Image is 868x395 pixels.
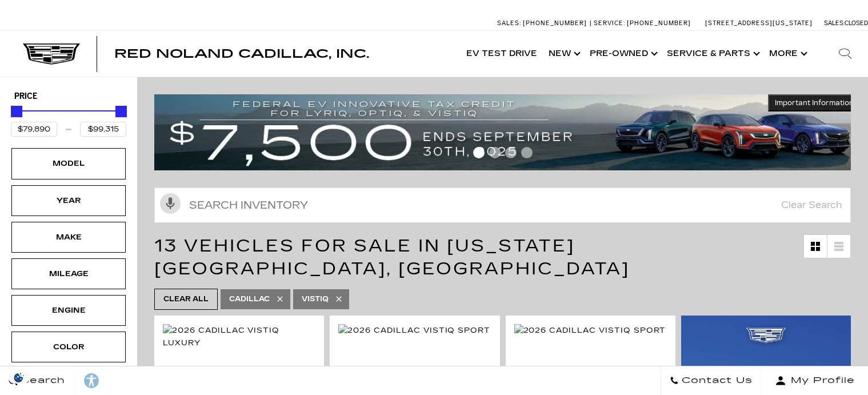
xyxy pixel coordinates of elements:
[115,106,127,117] div: Maximum Price
[11,102,126,137] div: Price
[661,366,762,395] a: Contact Us
[40,157,97,170] div: Model
[11,295,126,326] div: EngineEngine
[627,19,691,27] span: [PHONE_NUMBER]
[594,19,625,27] span: Service:
[6,372,32,384] img: Opt-Out Icon
[523,19,587,27] span: [PHONE_NUMBER]
[11,332,126,362] div: ColorColor
[40,341,97,353] div: Color
[14,91,123,102] h5: Price
[679,373,753,389] span: Contact Us
[762,366,868,395] button: Open user profile menu
[40,304,97,317] div: Engine
[40,194,97,207] div: Year
[845,19,868,27] span: Closed
[590,20,694,26] a: Service: [PHONE_NUMBER]
[11,148,126,179] div: ModelModel
[18,373,65,389] span: Search
[302,292,329,306] span: VISTIQ
[40,268,97,280] div: Mileage
[584,31,661,77] a: Pre-Owned
[505,147,517,158] span: Go to slide 3
[160,193,181,214] svg: Click to toggle on voice search
[163,324,315,349] img: 2026 Cadillac VISTIQ Luxury
[497,19,521,27] span: Sales:
[521,147,533,158] span: Go to slide 4
[114,47,369,61] span: Red Noland Cadillac, Inc.
[768,94,861,111] button: Important Information
[11,258,126,289] div: MileageMileage
[80,122,126,137] input: Maximum
[11,222,126,253] div: MakeMake
[786,373,855,389] span: My Profile
[154,236,630,279] span: 13 Vehicles for Sale in [US_STATE][GEOGRAPHIC_DATA], [GEOGRAPHIC_DATA]
[154,94,861,170] img: vrp-tax-ending-august-version
[229,292,270,306] span: Cadillac
[23,43,80,65] img: Cadillac Dark Logo with Cadillac White Text
[763,31,811,77] button: More
[40,231,97,244] div: Make
[543,31,584,77] a: New
[489,147,501,158] span: Go to slide 2
[154,187,851,223] input: Search Inventory
[11,185,126,216] div: YearYear
[163,292,209,306] span: Clear All
[661,31,763,77] a: Service & Parts
[11,106,22,117] div: Minimum Price
[824,19,845,27] span: Sales:
[705,19,813,27] a: [STREET_ADDRESS][US_STATE]
[114,48,369,59] a: Red Noland Cadillac, Inc.
[514,324,666,337] img: 2026 Cadillac VISTIQ Sport
[6,372,32,384] section: Click to Open Cookie Consent Modal
[473,147,485,158] span: Go to slide 1
[775,98,854,107] span: Important Information
[338,324,490,337] img: 2026 Cadillac VISTIQ Sport
[497,20,590,26] a: Sales: [PHONE_NUMBER]
[11,122,57,137] input: Minimum
[461,31,543,77] a: EV Test Drive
